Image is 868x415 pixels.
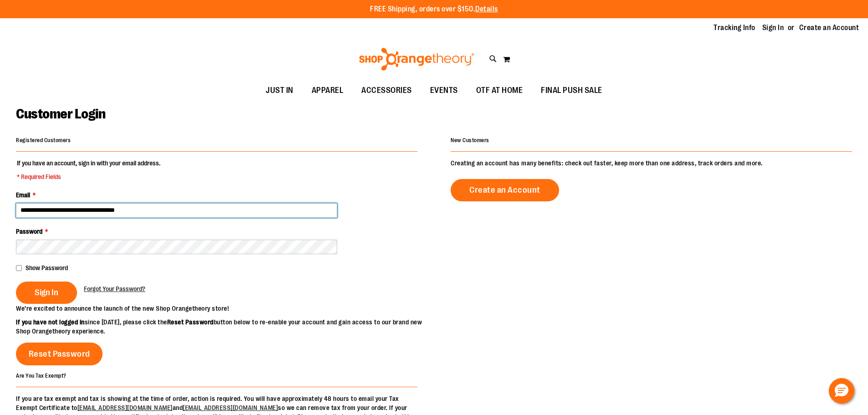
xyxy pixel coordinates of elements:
[266,80,293,101] span: JUST IN
[361,80,412,101] span: ACCESSORIES
[451,137,489,143] strong: New Customers
[829,378,854,404] button: Hello, have a question? Let’s chat.
[16,318,434,336] p: since [DATE], please click the button below to re-enable your account and gain access to our bran...
[16,372,67,379] strong: Are You Tax Exempt?
[475,5,498,13] a: Details
[762,23,784,33] a: Sign In
[77,404,173,411] a: [EMAIL_ADDRESS][DOMAIN_NAME]
[84,285,145,292] span: Forgot Your Password?
[476,80,523,101] span: OTF AT HOME
[16,137,71,143] strong: Registered Customers
[16,304,434,313] p: We’re excited to announce the launch of the new Shop Orangetheory store!
[451,179,559,201] a: Create an Account
[532,80,611,101] a: FINAL PUSH SALE
[303,80,353,101] a: APPAREL
[257,80,303,101] a: JUST IN
[17,172,160,181] span: * Required Fields
[16,282,77,304] button: Sign In
[16,318,85,326] strong: If you have not logged in
[358,48,476,71] img: Shop Orangetheory
[714,23,755,33] a: Tracking Info
[84,284,145,293] a: Forgot Your Password?
[35,287,58,297] span: Sign In
[16,191,30,199] span: Email
[16,228,42,235] span: Password
[370,4,498,15] p: FREE Shipping, orders over $150.
[26,264,68,272] span: Show Password
[541,80,602,101] span: FINAL PUSH SALE
[430,80,458,101] span: EVENTS
[167,318,214,326] strong: Reset Password
[16,106,105,122] span: Customer Login
[16,159,161,181] legend: If you have an account, sign in with your email address.
[799,23,859,33] a: Create an Account
[451,159,852,168] p: Creating an account has many benefits: check out faster, keep more than one address, track orders...
[16,343,103,365] a: Reset Password
[183,404,278,411] a: [EMAIL_ADDRESS][DOMAIN_NAME]
[467,80,532,101] a: OTF AT HOME
[352,80,421,101] a: ACCESSORIES
[312,80,344,101] span: APPAREL
[421,80,467,101] a: EVENTS
[29,349,90,359] span: Reset Password
[469,185,540,195] span: Create an Account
